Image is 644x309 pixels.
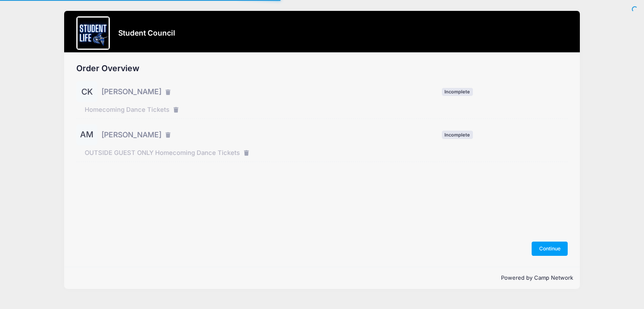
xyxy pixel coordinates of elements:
[85,105,169,114] span: Homecoming Dance Tickets
[76,81,97,102] div: CK
[76,124,97,145] div: AM
[71,274,573,282] p: Powered by Camp Network
[101,129,161,140] span: [PERSON_NAME]
[85,148,240,157] span: OUTSIDE GUEST ONLY Homecoming Dance Tickets
[442,88,473,96] span: Incomplete
[118,28,175,37] h3: Student Council
[532,242,568,256] button: Continue
[101,86,161,97] span: [PERSON_NAME]
[76,64,568,73] h2: Order Overview
[442,131,473,139] span: Incomplete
